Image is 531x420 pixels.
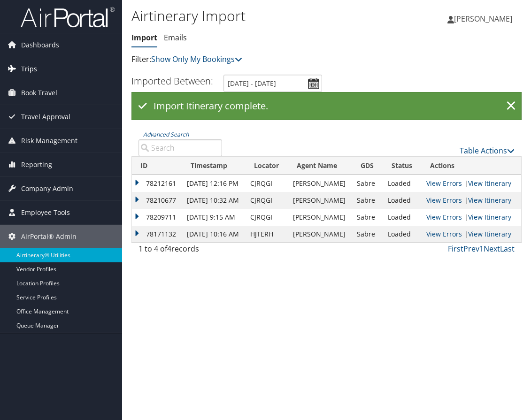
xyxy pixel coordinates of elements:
a: [PERSON_NAME] [447,5,522,33]
td: [DATE] 10:32 AM [182,192,246,209]
a: Last [500,244,515,254]
td: [PERSON_NAME] [288,226,352,243]
td: 78209711 [132,209,182,226]
a: View Itinerary Details [468,179,511,188]
td: CJRQGI [246,209,289,226]
a: × [503,97,519,115]
td: | [422,175,521,192]
span: Dashboards [21,33,59,57]
td: [DATE] 10:16 AM [182,226,246,243]
td: Sabre [352,226,383,243]
span: Book Travel [21,81,57,105]
td: Loaded [383,209,422,226]
td: HJTERH [246,226,289,243]
td: | [422,192,521,209]
a: View Itinerary Details [468,196,511,205]
a: Emails [164,32,187,43]
a: 1 [479,244,484,254]
th: Actions [422,157,521,175]
td: [PERSON_NAME] [288,192,352,209]
span: Employee Tools [21,201,70,224]
a: Import [131,32,157,43]
td: CJRQGI [246,192,289,209]
td: Loaded [383,226,422,243]
span: AirPortal® Admin [21,225,77,248]
td: Sabre [352,192,383,209]
a: Prev [463,244,479,254]
td: 78171132 [132,226,182,243]
td: [DATE] 12:16 PM [182,175,246,192]
input: Advanced Search [139,139,222,156]
a: View errors [426,179,462,188]
span: Reporting [21,153,52,176]
td: | [422,226,521,243]
th: Status: activate to sort column ascending [383,157,422,175]
th: Agent Name: activate to sort column ascending [288,157,352,175]
a: View errors [426,229,462,238]
a: First [448,244,463,254]
a: Table Actions [460,145,515,156]
span: [PERSON_NAME] [454,14,512,24]
td: 78210677 [132,192,182,209]
span: Trips [21,57,37,81]
div: Import Itinerary complete. [131,92,522,120]
a: View Itinerary Details [468,229,511,238]
a: Next [484,244,500,254]
a: View errors [426,196,462,205]
a: View errors [426,213,462,221]
td: CJRQGI [246,175,289,192]
a: View Itinerary Details [468,213,511,221]
td: Sabre [352,209,383,226]
td: Loaded [383,192,422,209]
h1: Airtinerary Import [131,6,392,26]
h3: Imported Between: [131,75,213,87]
td: Loaded [383,175,422,192]
td: [PERSON_NAME] [288,209,352,226]
th: GDS: activate to sort column ascending [352,157,383,175]
img: airportal-logo.png [21,6,115,28]
th: Timestamp: activate to sort column ascending [182,157,246,175]
span: Risk Management [21,129,77,153]
span: 4 [167,244,171,254]
div: 1 to 4 of records [139,243,222,259]
span: Travel Approval [21,105,70,129]
td: 78212161 [132,175,182,192]
a: Show Only My Bookings [151,54,242,64]
input: [DATE] - [DATE] [223,75,322,92]
td: [DATE] 9:15 AM [182,209,246,226]
th: Locator: activate to sort column ascending [246,157,289,175]
td: Sabre [352,175,383,192]
td: [PERSON_NAME] [288,175,352,192]
th: ID: activate to sort column ascending [132,157,182,175]
td: | [422,209,521,226]
a: Advanced Search [143,130,189,138]
p: Filter: [131,53,392,66]
span: Company Admin [21,177,73,200]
